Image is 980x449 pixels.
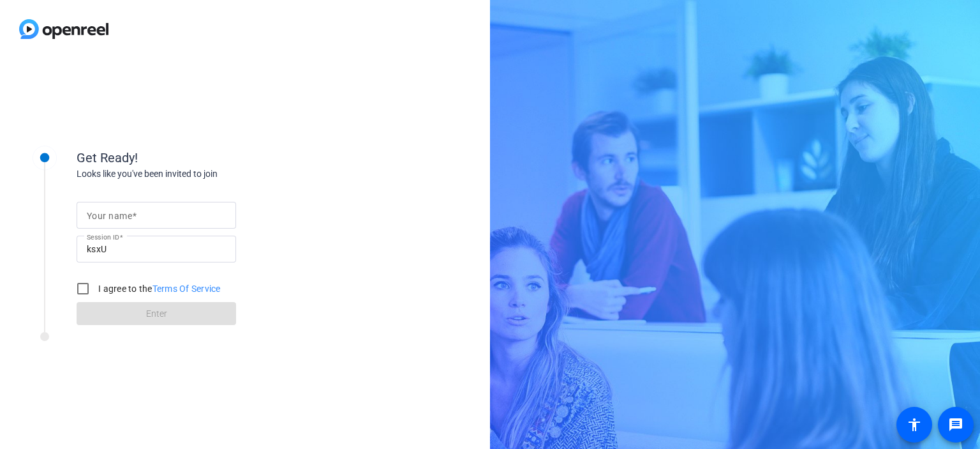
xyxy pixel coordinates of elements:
[77,167,332,181] div: Looks like you've been invited to join
[152,284,221,294] a: Terms Of Service
[948,417,963,432] mat-icon: message
[907,417,922,432] mat-icon: accessibility
[77,148,332,167] div: Get Ready!
[87,233,119,241] mat-label: Session ID
[87,211,132,221] mat-label: Your name
[96,282,221,295] label: I agree to the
